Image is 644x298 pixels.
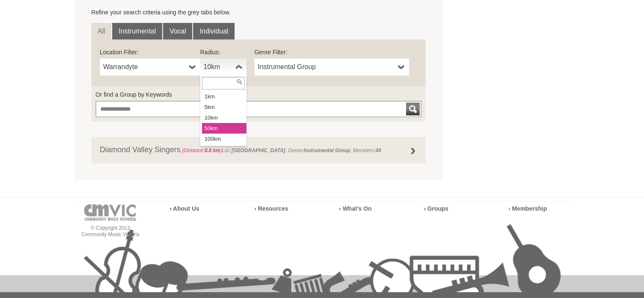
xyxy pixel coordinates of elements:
li: 1km [202,91,246,102]
a: › Groups [424,205,448,212]
a: Vocal [163,23,192,40]
p: © Copyright 2013 Community Music Victoria [75,225,146,238]
li: 50km [202,123,246,134]
a: All [91,23,112,40]
a: Diamond Valley Singers (Distance:8.8 km)Loc:[GEOGRAPHIC_DATA], Genre:Instrumental Group, Members:40 [91,137,426,163]
label: Location Filter: [100,48,200,56]
span: Warrandyte [103,62,186,72]
span: (Distance: ) [182,148,222,153]
a: › Resources [254,205,288,212]
a: › Membership [509,205,547,212]
li: 10km [202,112,246,123]
strong: [GEOGRAPHIC_DATA] [232,148,285,153]
label: Radius: [200,48,246,56]
span: Instrumental Group [258,62,395,72]
a: Instrumental [112,23,162,40]
strong: 40 [375,148,381,153]
li: 5km [202,102,246,112]
a: 10km [200,58,246,75]
a: › About Us [170,205,199,212]
span: Loc: , Genre: , Members: [180,148,381,153]
label: Genre Filter: [254,48,409,56]
img: cmvic-logo-footer.png [84,204,136,221]
a: Individual [193,23,235,40]
strong: Instrumental Group [304,148,350,153]
a: Warrandyte [100,58,200,75]
a: Instrumental Group [254,58,409,75]
span: 10km [204,62,232,72]
a: › What’s On [339,205,372,212]
p: Refine your search criteria using the grey tabs below. [91,8,426,17]
label: Or find a Group by Keywords [96,90,422,99]
strong: 8.8 km [205,148,220,153]
li: 100km [202,134,246,144]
